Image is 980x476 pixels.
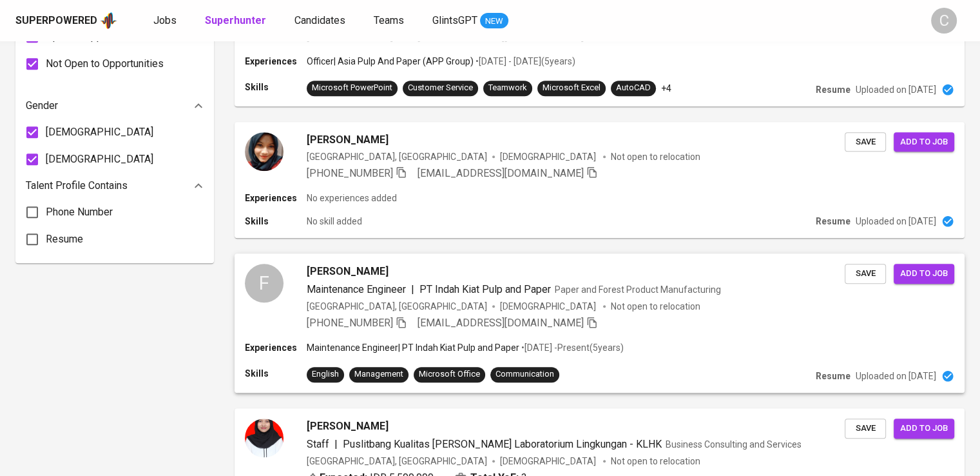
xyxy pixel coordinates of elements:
a: F[PERSON_NAME]Maintenance Engineer|PT Indah Kiat Pulp and PaperPaper and Forest Product Manufactu... [235,253,965,393]
p: Skills [245,215,307,228]
p: Not open to relocation [611,150,700,163]
span: Add to job [900,135,948,150]
span: [PERSON_NAME] [307,132,389,148]
div: Management [354,368,403,381]
p: Experiences [245,192,307,204]
div: [GEOGRAPHIC_DATA], [GEOGRAPHIC_DATA] [307,300,487,313]
a: Candidates [294,13,348,29]
div: Microsoft Excel [543,82,600,94]
span: [PHONE_NUMBER] [307,317,393,329]
p: • [DATE] - Present ( 5 years ) [519,341,624,354]
p: Not open to relocation [611,300,700,313]
span: Staff [307,438,329,450]
button: Add to job [894,419,954,439]
span: Maintenance Engineer [307,283,406,295]
p: Experiences [245,341,307,354]
p: Resume [816,83,850,96]
p: Experiences [245,55,307,68]
span: Candidates [294,14,345,26]
span: [PERSON_NAME] [307,419,389,434]
div: Customer Service [408,82,473,94]
span: PT Indah Kiat Pulp and Paper [419,283,551,295]
span: [PERSON_NAME] [307,264,389,279]
button: Save [845,132,886,152]
button: Add to job [894,132,954,152]
div: Communication [495,368,554,381]
span: Not Open to Opportunities [46,56,164,72]
p: No experiences added [307,192,397,204]
div: Microsoft Office [419,368,480,381]
a: GlintsGPT NEW [432,13,508,29]
div: C [931,8,957,34]
p: Maintenance Engineer | PT Indah Kiat Pulp and Paper [307,341,519,354]
span: Resume [46,232,83,247]
div: Teamwork [488,82,527,94]
p: No skill added [307,215,362,228]
span: Save [851,266,879,281]
a: Superhunter [205,13,269,29]
div: Gender [26,93,204,119]
button: Save [845,264,886,284]
button: Save [845,419,886,439]
a: Teams [374,13,407,29]
span: [DEMOGRAPHIC_DATA] [500,455,598,468]
span: [DEMOGRAPHIC_DATA] [500,150,598,163]
span: Save [851,421,879,436]
div: [GEOGRAPHIC_DATA], [GEOGRAPHIC_DATA] [307,455,487,468]
p: +4 [661,82,671,95]
div: English [312,368,339,381]
span: [EMAIL_ADDRESS][DOMAIN_NAME] [418,317,584,329]
span: Teams [374,14,404,26]
p: Resume [816,215,850,228]
img: app logo [100,11,117,30]
span: Add to job [900,421,948,436]
img: 7f920743ac7715835d9f871740d1a8cb.jpg [245,132,283,171]
p: Not open to relocation [611,455,700,468]
span: Business Consulting and Services [666,439,802,450]
span: Add to job [900,266,948,281]
p: Skills [245,367,307,380]
p: • [DATE] - [DATE] ( 5 years ) [474,55,575,68]
div: AutoCAD [616,82,651,94]
b: Superhunter [205,14,266,26]
p: Uploaded on [DATE] [856,370,936,382]
a: Jobs [153,13,179,29]
span: | [411,282,414,297]
span: Puslitbang Kualitas [PERSON_NAME] Laboratorium Lingkungan - KLHK [343,438,662,450]
span: GlintsGPT [432,14,477,26]
p: Gender [26,98,58,114]
p: Officer | Asia Pulp And Paper (APP Group) [307,55,474,68]
span: [DEMOGRAPHIC_DATA] [500,300,598,313]
div: [GEOGRAPHIC_DATA], [GEOGRAPHIC_DATA] [307,150,487,163]
p: Resume [816,370,850,382]
a: Superpoweredapp logo [15,11,117,30]
img: 4e3fb73e4fa1fa7e7f47a7d661c5a89a.jpg [245,419,283,457]
div: F [245,264,283,302]
span: [PHONE_NUMBER] [307,167,393,179]
span: Save [851,135,879,150]
button: Add to job [894,264,954,284]
div: Talent Profile Contains [26,173,204,199]
p: Uploaded on [DATE] [856,83,936,96]
a: [PERSON_NAME][GEOGRAPHIC_DATA], [GEOGRAPHIC_DATA][DEMOGRAPHIC_DATA] Not open to relocation[PHONE_... [235,122,965,238]
div: Microsoft PowerPoint [312,82,392,94]
span: [EMAIL_ADDRESS][DOMAIN_NAME] [418,30,584,43]
span: [EMAIL_ADDRESS][DOMAIN_NAME] [418,167,584,179]
span: [DEMOGRAPHIC_DATA] [46,124,153,140]
div: Superpowered [15,14,97,28]
p: Uploaded on [DATE] [856,215,936,228]
span: Phone Number [46,204,113,220]
span: Paper and Forest Product Manufacturing [555,284,721,295]
span: [PHONE_NUMBER] [307,30,393,43]
span: Jobs [153,14,177,26]
span: [DEMOGRAPHIC_DATA] [46,152,153,167]
span: NEW [480,15,508,28]
span: | [334,437,338,452]
p: Skills [245,81,307,94]
p: Talent Profile Contains [26,178,128,193]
